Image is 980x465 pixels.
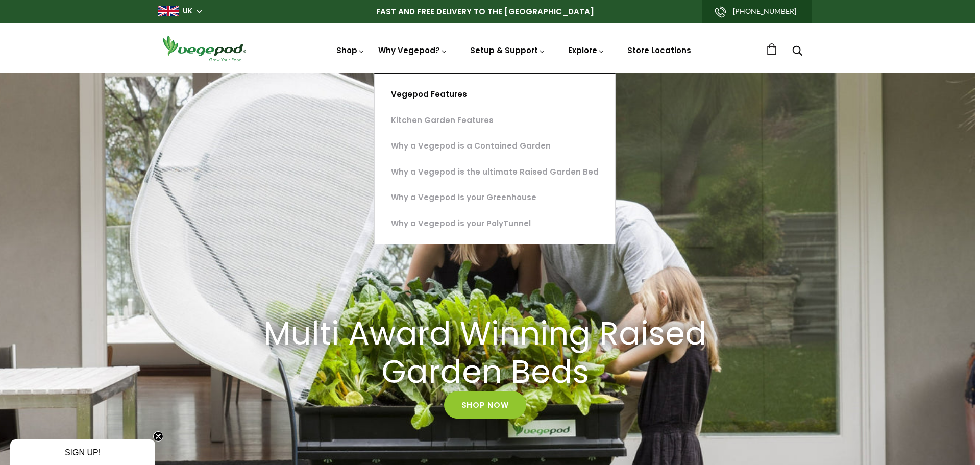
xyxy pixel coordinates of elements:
[470,45,546,56] a: Setup & Support
[10,439,155,465] div: SIGN UP!Close teaser
[375,211,615,237] a: Why a Vegepod is your PolyTunnel
[375,133,615,159] a: Why a Vegepod is a Contained Garden
[158,34,250,63] img: Vegepod
[65,448,101,457] span: SIGN UP!
[255,315,715,391] h2: Multi Award Winning Raised Garden Beds
[627,45,691,56] a: Store Locations
[444,391,526,419] a: Shop Now
[153,431,163,442] button: Close teaser
[375,159,615,185] a: Why a Vegepod is the ultimate Raised Garden Bed
[183,6,192,16] a: UK
[378,45,448,125] a: Why Vegepod?
[375,108,615,134] a: Kitchen Garden Features
[568,45,605,56] a: Explore
[158,6,179,16] img: gb_large.png
[375,82,615,108] a: Vegepod Features
[336,45,365,56] a: Shop
[792,46,802,57] a: Search
[375,185,615,211] a: Why a Vegepod is your Greenhouse
[242,315,727,391] a: Multi Award Winning Raised Garden Beds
